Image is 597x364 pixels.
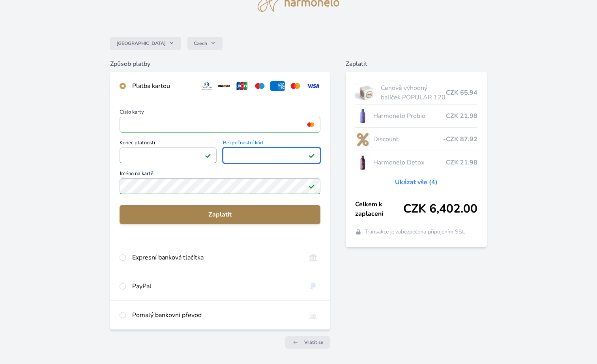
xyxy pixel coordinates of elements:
span: Vrátit se [304,339,324,345]
img: Platné pole [205,152,211,159]
div: Expresní banková tlačítka [132,253,299,262]
img: CLEAN_PROBIO_se_stinem_x-lo.jpg [355,106,370,126]
span: Harmonelo Detox [373,158,446,167]
img: Konec platnosti [202,152,213,159]
img: Platné pole [309,152,315,159]
span: Konec platnosti [120,140,217,147]
span: CZK 21.98 [446,111,477,121]
span: Jméno na kartě [120,171,320,178]
span: CZK 6,402.00 [403,202,477,216]
span: Číslo karty [120,110,320,117]
img: jcb.svg [235,81,249,91]
span: Discount [373,134,443,144]
button: Czech [187,37,223,50]
img: visa.svg [306,81,320,91]
img: Platné pole [309,183,315,189]
img: diners.svg [200,81,214,91]
img: amex.svg [270,81,285,91]
button: [GEOGRAPHIC_DATA] [110,37,181,50]
img: discover.svg [217,81,232,91]
span: [GEOGRAPHIC_DATA] [116,40,166,47]
div: Platba kartou [132,81,193,91]
img: DETOX_se_stinem_x-lo.jpg [355,153,370,172]
iframe: Iframe pro číslo karty [123,119,317,130]
img: popular.jpg [355,83,378,103]
span: Zaplatit [126,210,314,219]
img: mc [305,121,316,128]
span: Transakce je zabezpečena připojením SSL [365,228,465,236]
span: Cenově výhodný balíček POPULAR 120 [381,83,446,102]
span: CZK 21.98 [446,158,477,167]
img: onlineBanking_CZ.svg [306,253,320,262]
img: bankTransfer_IBAN.svg [306,310,320,320]
span: CZK 65.94 [446,88,477,97]
img: discount-lo.png [355,129,370,149]
iframe: Iframe pro bezpečnostní kód [226,150,317,161]
img: paypal.svg [306,282,320,291]
button: Zaplatit [120,205,320,224]
h6: Zaplatit [346,59,487,69]
input: Jméno na kartěPlatné pole [120,178,320,194]
iframe: Iframe pro datum vypršení platnosti [123,150,213,161]
a: Ukázat vše (4) [395,177,438,187]
a: Vrátit se [285,336,330,349]
h6: Způsob platby [110,59,330,69]
img: mc.svg [288,81,303,91]
span: Bezpečnostní kód [223,140,320,147]
div: PayPal [132,282,299,291]
div: Pomalý bankovní převod [132,310,299,320]
span: Celkem k zaplacení [355,200,403,218]
img: maestro.svg [253,81,267,91]
span: -CZK 87.92 [443,134,477,144]
span: Harmonelo Probio [373,111,446,121]
span: Czech [194,40,207,47]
